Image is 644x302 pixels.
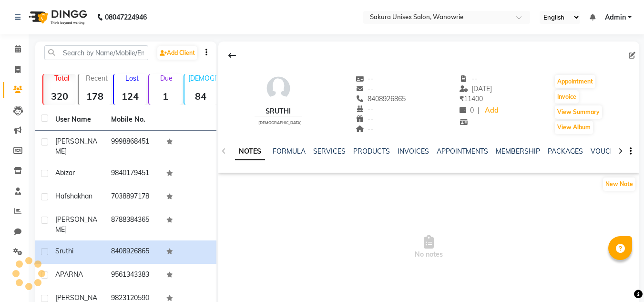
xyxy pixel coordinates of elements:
td: 9998868451 [105,131,161,162]
span: hafsha [55,192,78,200]
span: -- [356,104,374,113]
a: PACKAGES [548,147,583,156]
span: 8408926865 [356,94,406,103]
b: 08047224946 [105,4,147,31]
span: [DATE] [460,84,492,93]
td: 8788384365 [105,209,161,240]
p: Due [151,74,182,83]
p: Lost [118,74,146,83]
td: 8408926865 [105,240,161,264]
span: khan [78,192,92,200]
a: VOUCHERS [591,147,628,156]
button: New Note [603,177,635,191]
img: avatar [264,74,293,103]
th: Mobile No. [105,109,161,131]
p: Recent [82,74,111,83]
span: [PERSON_NAME] [55,215,97,234]
strong: 178 [79,90,111,102]
a: APPOINTMENTS [437,147,488,156]
span: [DEMOGRAPHIC_DATA] [258,120,302,125]
span: No notes [218,199,639,295]
td: 7038897178 [105,186,161,209]
a: SERVICES [313,147,346,156]
strong: 124 [114,90,146,102]
a: NOTES [235,143,265,160]
button: View Summary [555,105,602,119]
th: User Name [50,109,105,131]
strong: 1 [149,90,182,102]
div: sruthi [255,106,302,116]
p: [DEMOGRAPHIC_DATA] [188,74,217,83]
a: MEMBERSHIP [496,147,540,156]
span: 0 [460,106,474,115]
span: [PERSON_NAME] [55,137,97,156]
span: | [478,105,480,115]
span: 11400 [460,94,483,103]
span: -- [356,125,374,133]
a: FORMULA [273,147,306,156]
span: APARNA [55,270,83,279]
strong: 320 [43,90,76,102]
td: 9561343383 [105,264,161,287]
iframe: chat widget [604,264,634,292]
a: Add Client [157,46,197,60]
input: Search by Name/Mobile/Email/Code [44,45,148,60]
span: sruthi [55,247,73,255]
span: -- [356,84,374,93]
button: View Album [555,121,593,134]
span: -- [356,74,374,83]
a: PRODUCTS [353,147,390,156]
a: INVOICES [398,147,429,156]
img: logo [24,4,90,31]
button: Invoice [555,90,579,104]
strong: 84 [184,90,217,102]
a: Add [483,104,500,117]
span: -- [356,115,374,123]
span: -- [460,74,478,83]
p: Total [47,74,76,83]
td: 9840179451 [105,162,161,186]
span: ₹ [460,94,464,103]
span: Admin [605,12,626,22]
button: Appointment [555,75,595,88]
div: Back to Client [222,46,242,64]
span: abizar [55,168,75,177]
